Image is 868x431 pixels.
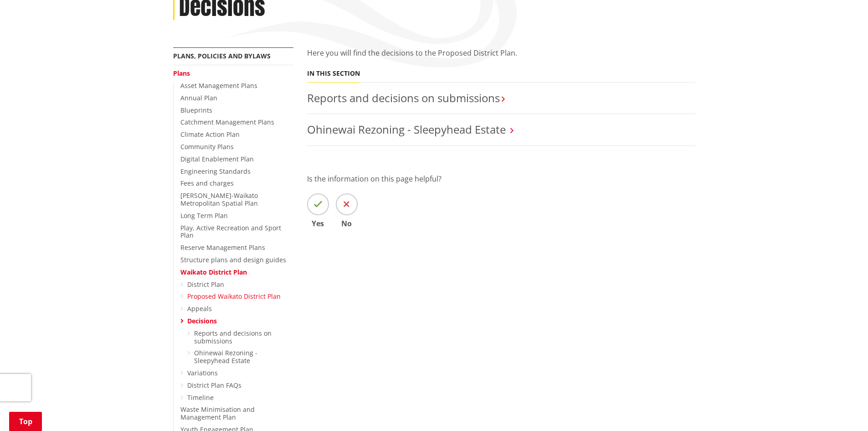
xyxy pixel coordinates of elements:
[187,304,212,313] a: Appeals
[187,292,281,301] a: Proposed Waikato District Plan
[307,90,500,105] a: Reports and decisions on submissions​
[307,122,506,137] a: Ohinewai Rezoning - Sleepyhead Estate
[180,106,212,114] a: Blueprints
[180,93,217,102] a: Annual Plan
[180,81,257,90] a: Asset Management Plans
[180,155,254,163] a: Digital Enablement Plan
[180,211,228,220] a: Long Term Plan
[180,223,281,240] a: Play, Active Recreation and Sport Plan
[180,179,234,187] a: Fees and charges
[307,70,360,78] h5: In this section
[173,69,190,78] a: Plans
[336,220,358,227] span: No
[826,393,859,426] iframe: Messenger Launcher
[307,173,695,184] p: Is the information on this page helpful?
[194,329,272,345] a: Reports and decisions on submissions​
[180,268,247,276] a: Waikato District Plan
[180,118,274,126] a: Catchment Management Plans
[307,47,695,69] div: Here you will find the decisions to the Proposed District Plan.
[180,191,258,208] a: [PERSON_NAME]-Waikato Metropolitan Spatial Plan
[173,52,271,60] a: Plans, policies and bylaws
[180,167,251,176] a: Engineering Standards
[307,220,329,227] span: Yes
[180,130,240,139] a: Climate Action Plan
[194,348,257,365] a: Ohinewai Rezoning - Sleepyhead Estate
[9,412,42,431] a: Top
[180,243,265,252] a: Reserve Management Plans
[187,317,217,325] a: Decisions
[180,255,286,264] a: Structure plans and design guides
[187,393,214,402] a: Timeline
[187,369,218,377] a: Variations
[180,142,234,151] a: Community Plans
[180,405,255,421] a: Waste Minimisation and Management Plan
[187,280,224,289] a: District Plan
[187,381,241,389] a: District Plan FAQs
